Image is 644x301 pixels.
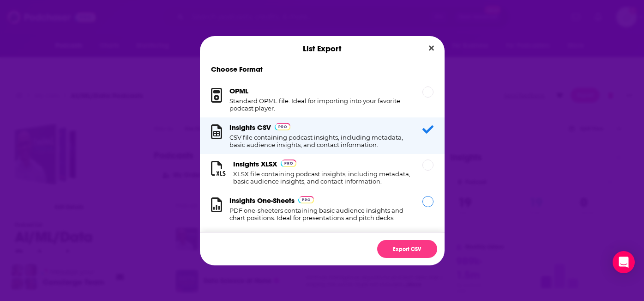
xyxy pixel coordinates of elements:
button: Export CSV [377,240,437,258]
img: Podchaser Pro [298,196,314,203]
button: Close [425,43,438,54]
h3: Insights One-Sheets [229,196,295,205]
h1: Choose Format [200,65,445,74]
h1: CSV file containing podcast insights, including metadata, basic audience insights, and contact in... [229,134,411,148]
h3: Insights CSV [229,123,271,132]
h3: Insights XLSX [233,160,277,168]
img: Podchaser Pro [275,123,291,130]
div: List Export [200,36,445,61]
h1: Standard OPML file. Ideal for importing into your favorite podcast player. [229,97,411,112]
h1: PDF one-sheeters containing basic audience insights and chart positions. Ideal for presentations ... [229,207,411,221]
div: Open Intercom Messenger [613,251,635,273]
img: Podchaser Pro [281,160,297,167]
h3: OPML [229,86,248,95]
h1: XLSX file containing podcast insights, including metadata, basic audience insights, and contact i... [233,170,411,185]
